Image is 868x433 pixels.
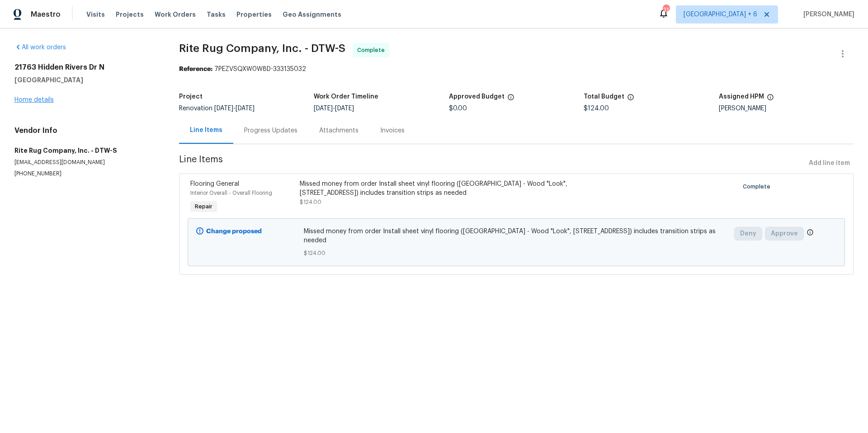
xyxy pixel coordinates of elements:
[507,94,514,105] span: The total cost of line items that have been approved by both Opendoor and the Trade Partner. This...
[116,10,144,19] span: Projects
[319,126,359,135] div: Attachments
[314,105,354,112] span: -
[357,46,388,55] span: Complete
[800,10,854,19] span: [PERSON_NAME]
[86,10,105,19] span: Visits
[283,10,341,19] span: Geo Assignments
[719,94,764,100] h5: Assigned HPM
[14,159,157,166] p: [EMAIL_ADDRESS][DOMAIN_NAME]
[206,228,262,235] b: Change proposed
[684,10,757,19] span: [GEOGRAPHIC_DATA] + 6
[14,97,54,103] a: Home details
[179,155,805,172] span: Line Items
[314,94,378,100] h5: Work Order Timeline
[191,202,216,211] span: Repair
[31,10,61,19] span: Maestro
[244,126,297,135] div: Progress Updates
[300,199,321,205] span: $124.00
[449,105,467,112] span: $0.00
[767,94,774,105] span: The hpm assigned to this work order.
[236,10,272,19] span: Properties
[300,179,568,198] div: Missed money from order Install sheet vinyl flooring ([GEOGRAPHIC_DATA] - Wood "Look", [STREET_AD...
[190,181,239,187] span: Flooring General
[304,227,729,245] span: Missed money from order Install sheet vinyl flooring ([GEOGRAPHIC_DATA] - Wood "Look", [STREET_AD...
[14,146,157,155] h5: Rite Rug Company, Inc. - DTW-S
[14,170,157,178] p: [PHONE_NUMBER]
[807,229,814,238] span: Only a market manager or an area construction manager can approve
[179,94,203,100] h5: Project
[743,182,774,191] span: Complete
[584,94,624,100] h5: Total Budget
[14,63,157,72] h2: 21763 Hidden Rivers Dr N
[207,11,226,18] span: Tasks
[214,105,255,112] span: -
[734,227,762,240] button: Deny
[663,5,669,14] div: 31
[190,126,222,135] div: Line Items
[14,126,157,135] h4: Vendor Info
[190,190,272,196] span: Interior Overall - Overall Flooring
[179,65,854,74] div: 7PEZVSQXW0W8D-333135032
[335,105,354,112] span: [DATE]
[14,75,157,85] h5: [GEOGRAPHIC_DATA]
[584,105,609,112] span: $124.00
[236,105,255,112] span: [DATE]
[449,94,505,100] h5: Approved Budget
[179,66,212,72] b: Reference:
[380,126,405,135] div: Invoices
[14,44,66,51] a: All work orders
[214,105,233,112] span: [DATE]
[179,105,255,112] span: Renovation
[627,94,634,105] span: The total cost of line items that have been proposed by Opendoor. This sum includes line items th...
[155,10,196,19] span: Work Orders
[719,105,854,112] div: [PERSON_NAME]
[304,249,729,258] span: $124.00
[179,43,345,54] span: Rite Rug Company, Inc. - DTW-S
[765,227,804,240] button: Approve
[314,105,333,112] span: [DATE]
